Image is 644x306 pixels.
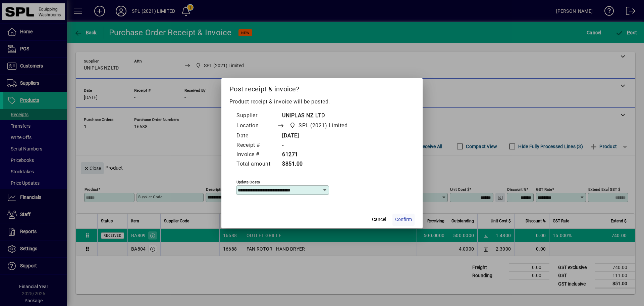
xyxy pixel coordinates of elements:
[277,150,360,160] td: 61271
[277,131,360,141] td: [DATE]
[277,160,360,169] td: $851.00
[236,111,277,121] td: Supplier
[277,111,360,121] td: UNIPLAS NZ LTD
[392,214,415,226] button: Confirm
[372,216,386,223] span: Cancel
[236,121,277,131] td: Location
[287,121,350,130] span: SPL (2021) Limited
[299,122,347,130] span: SPL (2021) Limited
[236,131,277,141] td: Date
[368,214,390,226] button: Cancel
[395,216,412,223] span: Confirm
[236,141,277,150] td: Receipt #
[277,141,360,150] td: -
[236,179,260,184] mat-label: Update costs
[221,78,423,97] h2: Post receipt & invoice?
[236,150,277,160] td: Invoice #
[236,160,277,169] td: Total amount
[229,98,415,106] p: Product receipt & invoice will be posted.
